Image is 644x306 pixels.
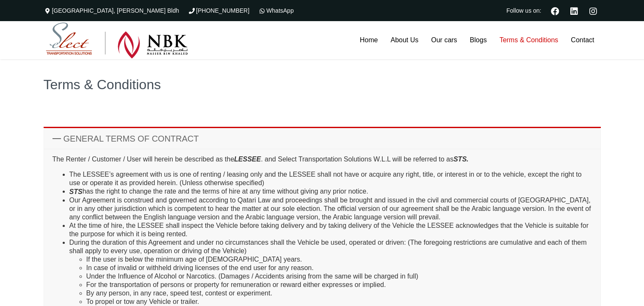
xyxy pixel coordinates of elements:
li: For the transportation of persons or property for remuneration or reward either expresses or impl... [86,281,592,289]
li: By any person, in any race, speed test, contest or experiment. [86,289,592,298]
li: If the user is below the minimum age of [DEMOGRAPHIC_DATA] years. [86,255,592,264]
h1: Terms & Conditions [44,78,601,91]
a: Our cars [425,21,463,59]
li: The LESSEE’s agreement with us is one of renting / leasing only and the LESSEE shall not have or ... [69,170,592,187]
a: Instagram [586,6,601,15]
li: Under the Influence of Alcohol or Narcotics. (Damages / Accidents arising from the same will be c... [86,272,592,281]
li: At the time of hire, the LESSEE shall inspect the Vehicle before taking delivery and by taking de... [69,221,592,238]
img: Select Rent a Car [46,22,188,59]
a: [PHONE_NUMBER] [188,7,249,14]
a: WhatsApp [258,7,294,14]
li: has the right to change the rate and the terms of hire at any time without giving any prior notice. [69,187,592,196]
li: Our Agreement is construed and governed according to Qatari Law and proceedings shall be brought ... [69,196,592,221]
a: Facebook [547,6,563,15]
p: The Renter / Customer / User will herein be described as the . and Select Transportation Solution... [53,155,592,164]
a: Contact [564,21,600,59]
a: Home [354,21,384,59]
a: About Us [384,21,425,59]
a: GENERAL TERMS OF CONTRACT [44,128,600,149]
a: Terms & Conditions [493,21,565,59]
i: STS [69,188,83,195]
em: STS. [453,156,469,163]
a: Blogs [464,21,493,59]
a: Linkedin [567,6,582,15]
li: In case of invalid or withheld driving licenses of the end user for any reason. [86,264,592,272]
span: GENERAL TERMS OF CONTRACT [64,134,199,143]
em: LESSEE [234,156,261,163]
li: To propel or tow any Vehicle or trailer. [86,298,592,306]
